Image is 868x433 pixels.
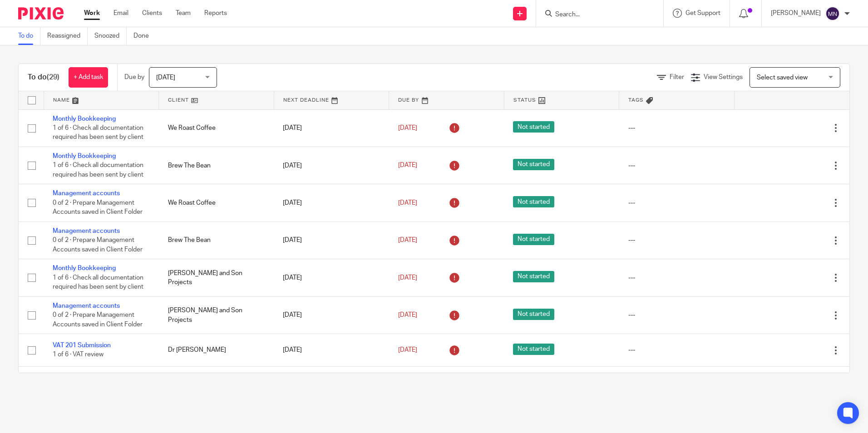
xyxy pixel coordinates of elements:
[53,352,104,358] span: 1 of 6 · VAT review
[159,109,274,147] td: We Roast Coffee
[53,153,116,159] a: Monthly Bookkeeping
[274,221,389,259] td: [DATE]
[53,116,116,122] a: Monthly Bookkeeping
[159,296,274,334] td: [PERSON_NAME] and Son Projects
[704,74,743,80] span: View Settings
[274,109,389,147] td: [DATE]
[513,309,554,320] span: Not started
[47,27,88,45] a: Reassigned
[94,27,127,45] a: Snoozed
[53,162,143,178] span: 1 of 6 · Check all documentation required has been sent by client
[156,74,175,81] span: [DATE]
[274,184,389,221] td: [DATE]
[113,9,128,18] a: Email
[398,125,417,131] span: [DATE]
[53,228,120,234] a: Management accounts
[133,27,156,45] a: Done
[513,271,554,282] span: Not started
[274,334,389,366] td: [DATE]
[53,190,120,197] a: Management accounts
[53,303,120,309] a: Management accounts
[159,366,274,399] td: M&B
[628,236,725,245] div: ---
[18,27,40,45] a: To do
[628,161,725,170] div: ---
[628,198,725,207] div: ---
[28,73,59,82] h1: To do
[69,67,108,88] a: + Add task
[159,184,274,221] td: We Roast Coffee
[53,200,143,216] span: 0 of 2 · Prepare Management Accounts saved in Client Folder
[176,9,191,18] a: Team
[554,11,636,19] input: Search
[204,9,227,18] a: Reports
[142,9,162,18] a: Clients
[757,74,808,81] span: Select saved view
[628,273,725,282] div: ---
[84,9,100,18] a: Work
[398,162,417,169] span: [DATE]
[159,259,274,296] td: [PERSON_NAME] and Son Projects
[124,73,144,82] p: Due by
[274,259,389,296] td: [DATE]
[53,237,143,253] span: 0 of 2 · Prepare Management Accounts saved in Client Folder
[513,121,554,133] span: Not started
[398,275,417,281] span: [DATE]
[47,74,59,81] span: (29)
[398,200,417,206] span: [DATE]
[513,234,554,245] span: Not started
[686,10,720,16] span: Get Support
[513,196,554,207] span: Not started
[53,265,116,271] a: Monthly Bookkeeping
[628,98,644,103] span: Tags
[628,345,725,354] div: ---
[159,334,274,366] td: Dr [PERSON_NAME]
[628,123,725,133] div: ---
[159,147,274,184] td: Brew The Bean
[53,125,143,141] span: 1 of 6 · Check all documentation required has been sent by client
[398,312,417,318] span: [DATE]
[513,159,554,170] span: Not started
[825,6,840,21] img: svg%3E
[53,342,111,349] a: VAT 201 Submission
[274,366,389,399] td: [DATE]
[53,312,143,328] span: 0 of 2 · Prepare Management Accounts saved in Client Folder
[670,74,684,80] span: Filter
[398,237,417,243] span: [DATE]
[628,310,725,320] div: ---
[159,221,274,259] td: Brew The Bean
[771,9,821,18] p: [PERSON_NAME]
[274,147,389,184] td: [DATE]
[18,7,64,20] img: Pixie
[513,344,554,355] span: Not started
[53,275,143,290] span: 1 of 6 · Check all documentation required has been sent by client
[398,347,417,353] span: [DATE]
[274,296,389,334] td: [DATE]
